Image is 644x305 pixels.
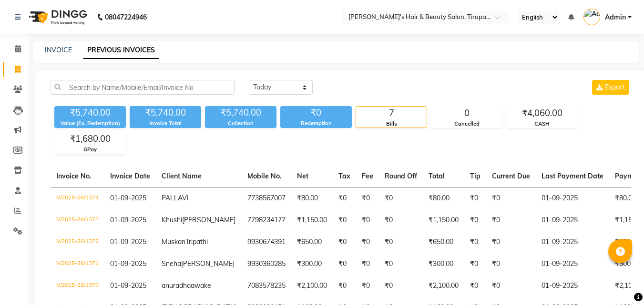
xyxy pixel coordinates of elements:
[191,281,211,290] span: awake
[356,120,427,128] div: Bills
[423,253,464,275] td: ₹300.00
[605,12,626,22] span: Admin
[379,209,423,231] td: ₹0
[45,46,72,54] a: INVOICE
[356,253,379,275] td: ₹0
[356,107,427,120] div: 7
[592,80,629,95] button: Export
[486,231,536,253] td: ₹0
[429,172,445,180] span: Total
[536,187,609,209] td: 01-09-2025
[492,172,530,180] span: Current Due
[333,209,356,231] td: ₹0
[385,172,417,180] span: Round Off
[507,120,577,128] div: CASH
[431,107,502,120] div: 0
[464,253,486,275] td: ₹0
[51,275,104,297] td: V/2025-26/1370
[507,107,577,120] div: ₹4,060.00
[356,187,379,209] td: ₹0
[379,187,423,209] td: ₹0
[486,209,536,231] td: ₹0
[431,120,502,128] div: Cancelled
[55,132,125,146] div: ₹1,680.00
[338,172,350,180] span: Tax
[162,194,189,202] span: PALLAVI
[536,253,609,275] td: 01-09-2025
[291,209,333,231] td: ₹1,150.00
[280,119,352,128] div: Redemption
[356,275,379,297] td: ₹0
[291,275,333,297] td: ₹2,100.00
[605,83,625,91] span: Export
[464,187,486,209] td: ₹0
[280,106,352,119] div: ₹0
[54,106,126,119] div: ₹5,740.00
[205,106,276,119] div: ₹5,740.00
[182,216,235,224] span: [PERSON_NAME]
[247,172,282,180] span: Mobile No.
[162,259,181,268] span: Sneha
[110,216,146,224] span: 01-09-2025
[242,231,291,253] td: 9930674391
[362,172,373,180] span: Fee
[130,106,201,119] div: ₹5,740.00
[464,231,486,253] td: ₹0
[291,253,333,275] td: ₹300.00
[24,4,90,30] img: logo
[291,187,333,209] td: ₹80.00
[604,267,634,295] iframe: chat widget
[51,253,104,275] td: V/2025-26/1371
[162,237,185,246] span: Muskan
[181,259,235,268] span: [PERSON_NAME]
[83,42,159,59] a: PREVIOUS INVOICES
[130,119,201,128] div: Invoice Total
[51,231,104,253] td: V/2025-26/1372
[356,231,379,253] td: ₹0
[464,275,486,297] td: ₹0
[423,231,464,253] td: ₹650.00
[470,172,480,180] span: Tip
[486,187,536,209] td: ₹0
[536,275,609,297] td: 01-09-2025
[536,231,609,253] td: 01-09-2025
[55,146,125,154] div: GPay
[205,119,276,128] div: Collection
[542,172,603,180] span: Last Payment Date
[54,119,126,128] div: Value (Ex. Redemption)
[51,80,235,95] input: Search by Name/Mobile/Email/Invoice No
[333,187,356,209] td: ₹0
[423,209,464,231] td: ₹1,150.00
[423,275,464,297] td: ₹2,100.00
[56,172,92,180] span: Invoice No.
[464,209,486,231] td: ₹0
[110,281,146,290] span: 01-09-2025
[242,253,291,275] td: 9930360285
[486,275,536,297] td: ₹0
[51,187,104,209] td: V/2025-26/1374
[423,187,464,209] td: ₹80.00
[333,253,356,275] td: ₹0
[536,209,609,231] td: 01-09-2025
[110,172,150,180] span: Invoice Date
[297,172,308,180] span: Net
[486,253,536,275] td: ₹0
[242,209,291,231] td: 7798234177
[185,237,208,246] span: Tripathi
[110,194,146,202] span: 01-09-2025
[162,172,202,180] span: Client Name
[356,209,379,231] td: ₹0
[379,275,423,297] td: ₹0
[333,231,356,253] td: ₹0
[105,4,147,30] b: 08047224946
[379,253,423,275] td: ₹0
[379,231,423,253] td: ₹0
[242,275,291,297] td: 7083578235
[110,237,146,246] span: 01-09-2025
[110,259,146,268] span: 01-09-2025
[583,9,600,25] img: Admin
[242,187,291,209] td: 7738567007
[51,209,104,231] td: V/2025-26/1373
[291,231,333,253] td: ₹650.00
[162,281,191,290] span: anuradha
